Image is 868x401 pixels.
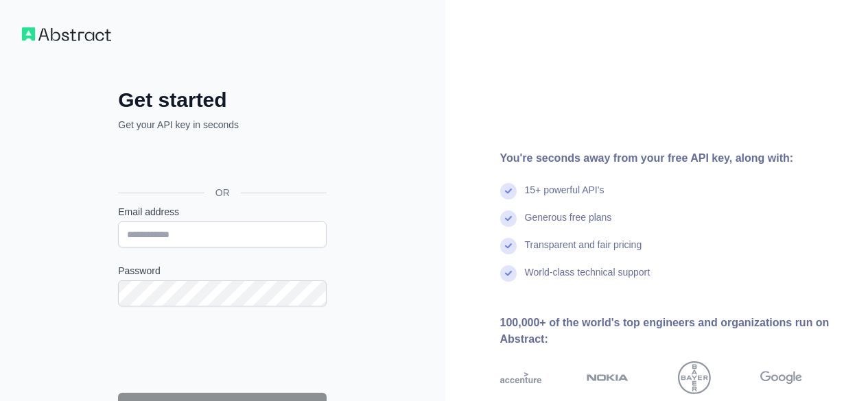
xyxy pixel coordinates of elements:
img: check mark [500,210,517,227]
div: Generous free plans [525,210,612,238]
iframe: Sign in with Google Button [111,147,331,177]
div: You're seconds away from your free API key, along with: [500,150,847,167]
img: check mark [500,183,517,199]
img: check mark [500,265,517,282]
img: bayer [678,361,711,394]
img: accenture [500,361,542,394]
span: OR [204,186,241,199]
iframe: reCAPTCHA [118,323,327,376]
p: Get your API key in seconds [118,118,327,132]
img: nokia [587,361,629,394]
img: google [760,361,802,394]
div: 15+ powerful API's [525,183,605,210]
div: World-class technical support [525,265,650,293]
img: Workflow [22,27,111,41]
div: 100,000+ of the world's top engineers and organizations run on Abstract: [500,315,847,348]
h2: Get started [118,88,327,112]
label: Email address [118,205,327,219]
div: Transparent and fair pricing [525,238,642,265]
img: check mark [500,238,517,254]
label: Password [118,264,327,278]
